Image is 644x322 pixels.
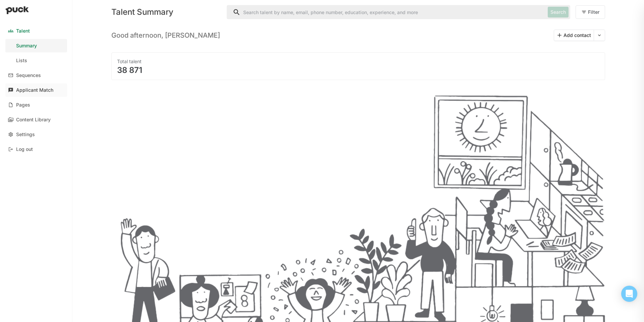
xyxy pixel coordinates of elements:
[16,102,30,108] div: Pages
[5,98,67,112] a: Pages
[5,83,67,97] a: Applicant Match
[16,147,33,152] div: Log out
[16,117,51,123] div: Content Library
[16,43,37,49] div: Summary
[227,5,545,19] input: Search
[16,132,35,137] div: Settings
[5,113,67,126] a: Content Library
[5,54,67,67] a: Lists
[16,58,27,64] div: Lists
[5,69,67,82] a: Sequences
[16,73,41,78] div: Sequences
[5,24,67,38] a: Talent
[16,87,53,93] div: Applicant Match
[621,286,637,302] div: Open Intercom Messenger
[117,58,599,65] div: Total talent
[111,8,221,16] div: Talent Summary
[117,66,599,74] div: 38 871
[576,5,605,19] button: Filter
[111,31,220,39] h3: Good afternoon, [PERSON_NAME]
[5,39,67,52] a: Summary
[5,128,67,141] a: Settings
[16,28,30,34] div: Talent
[554,30,594,41] button: Add contact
